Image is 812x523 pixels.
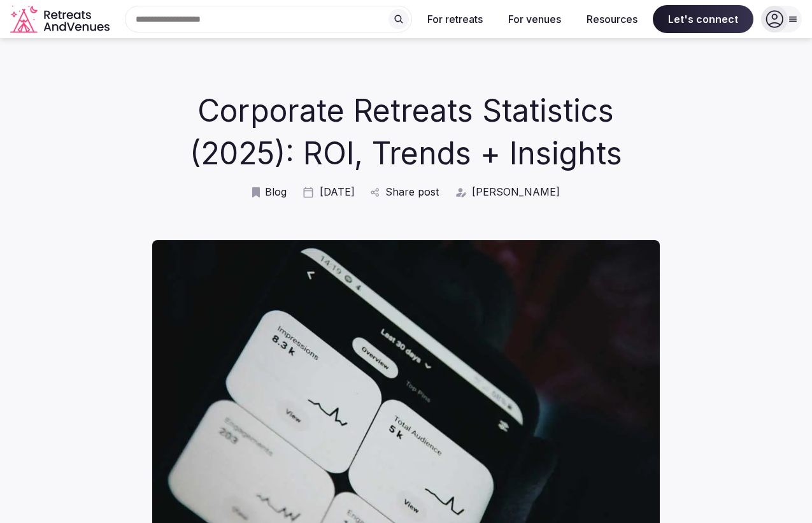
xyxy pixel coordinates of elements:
[184,89,628,175] h1: Corporate Retreats Statistics (2025): ROI, Trends + Insights
[472,185,560,199] span: [PERSON_NAME]
[576,5,648,33] button: Resources
[454,185,560,199] a: [PERSON_NAME]
[265,185,287,199] span: Blog
[385,185,439,199] span: Share post
[498,5,571,33] button: For venues
[10,5,112,34] a: Visit the homepage
[417,5,493,33] button: For retreats
[252,185,287,199] a: Blog
[10,5,112,34] svg: Retreats and Venues company logo
[653,5,753,33] span: Let's connect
